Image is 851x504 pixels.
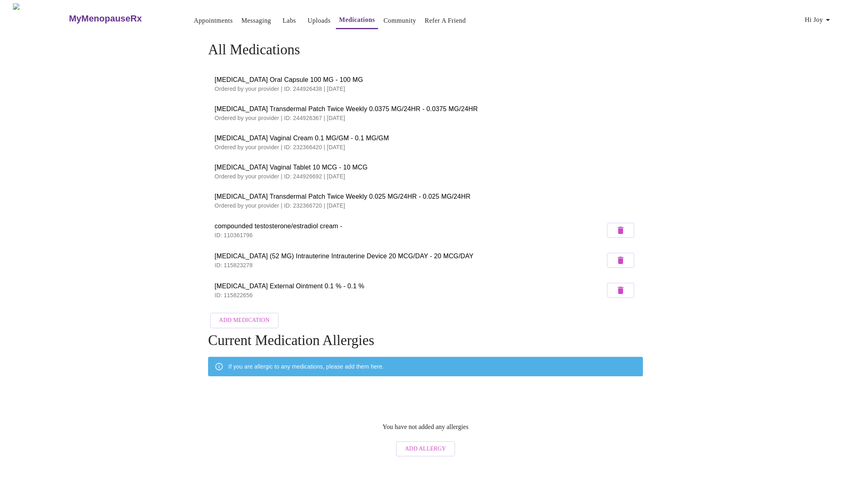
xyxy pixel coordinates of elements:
span: Add Allergy [405,444,446,454]
h4: All Medications [208,42,643,58]
a: Medications [339,14,375,26]
span: [MEDICAL_DATA] Vaginal Cream 0.1 MG/GM - 0.1 MG/GM [215,133,636,143]
h4: Current Medication Allergies [208,332,643,349]
span: [MEDICAL_DATA] (52 MG) Intrauterine Intrauterine Device 20 MCG/DAY - 20 MCG/DAY [215,251,605,261]
p: You have not added any allergies [383,423,468,431]
button: Uploads [304,13,334,29]
span: Hi Joy [805,14,833,26]
a: Labs [283,15,296,26]
button: Appointments [191,13,236,29]
div: If you are allergic to any medications, please add them here. [228,359,384,374]
a: MyMenopauseRx [68,4,174,33]
p: Ordered by your provider | ID: 244926367 | [DATE] [215,114,636,122]
p: ID: 115822656 [215,291,605,299]
p: ID: 115823278 [215,261,605,269]
span: [MEDICAL_DATA] Oral Capsule 100 MG - 100 MG [215,75,636,85]
button: Community [380,13,419,29]
p: Ordered by your provider | ID: 232366420 | [DATE] [215,143,636,151]
a: Appointments [194,15,233,26]
span: [MEDICAL_DATA] Transdermal Patch Twice Weekly 0.0375 MG/24HR - 0.0375 MG/24HR [215,104,636,114]
p: Ordered by your provider | ID: 232366720 | [DATE] [215,202,636,210]
a: Uploads [307,15,331,26]
p: Ordered by your provider | ID: 244926692 | [DATE] [215,172,636,180]
span: compounded testosterone/estradiol cream - [215,221,605,231]
a: Refer a Friend [425,15,466,26]
a: Community [383,15,416,26]
button: Hi Joy [802,12,836,28]
a: Messaging [241,15,271,26]
button: Add Medication [210,313,278,328]
span: [MEDICAL_DATA] Vaginal Tablet 10 MCG - 10 MCG [215,163,636,172]
span: Add Medication [219,315,269,326]
img: MyMenopauseRx Logo [13,3,68,34]
p: Ordered by your provider | ID: 244926438 | [DATE] [215,85,636,93]
button: Messaging [238,13,274,29]
button: Labs [276,13,302,29]
span: [MEDICAL_DATA] External Ointment 0.1 % - 0.1 % [215,281,605,291]
button: Refer a Friend [421,13,469,29]
span: [MEDICAL_DATA] Transdermal Patch Twice Weekly 0.025 MG/24HR - 0.025 MG/24HR [215,192,636,202]
p: ID: 110361796 [215,231,605,239]
button: Medications [336,12,378,29]
h3: MyMenopauseRx [69,13,142,24]
button: Add Allergy [396,441,455,457]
